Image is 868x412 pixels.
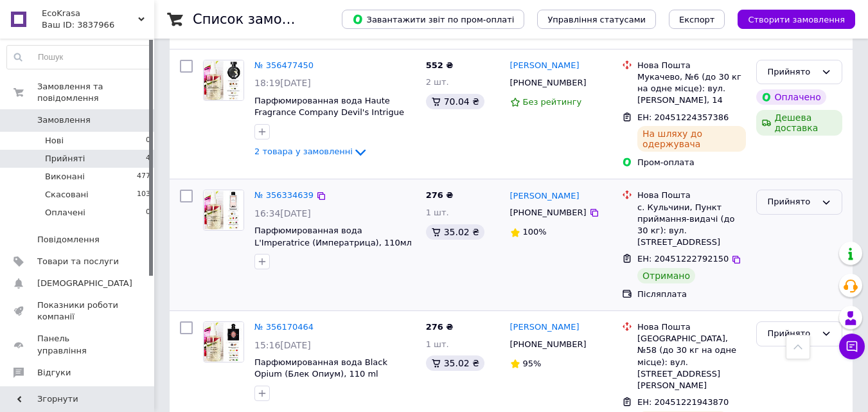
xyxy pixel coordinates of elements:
span: Без рейтингу [523,97,582,107]
a: Фото товару [203,190,244,231]
div: Дешева доставка [756,110,842,136]
span: Прийняті [45,153,85,165]
span: 0 [146,207,150,219]
div: Нова Пошта [637,190,746,201]
span: Завантажити звіт по пром-оплаті [352,13,514,25]
span: Замовлення [37,114,91,126]
div: 35.02 ₴ [426,355,484,371]
span: 2 товара у замовленні [254,147,353,156]
span: 95% [523,359,542,368]
span: ЕН: 20451222792150 [637,254,729,264]
div: Післяплата [637,289,746,300]
span: 4 [146,153,150,165]
a: Фото товару [203,321,244,363]
span: Виконані [45,171,85,183]
a: Створити замовлення [725,14,855,24]
span: Експорт [679,15,715,24]
span: EcoKrasa [42,8,138,19]
span: 276 ₴ [426,190,454,200]
div: Прийнято [767,195,816,209]
span: Створити замовлення [748,15,845,24]
span: Нові [45,135,64,147]
span: Показники роботи компанії [37,300,119,323]
span: 1 шт. [426,339,449,349]
div: Прийнято [767,327,816,341]
span: 0 [146,135,150,147]
div: Оплачено [756,89,826,105]
a: № 356477450 [254,60,314,70]
a: № 356170464 [254,322,314,332]
span: Панель управління [37,333,119,356]
div: с. Кульчини, Пункт приймання-видачі (до 30 кг): вул. [STREET_ADDRESS] [637,202,746,249]
div: Прийнято [767,66,816,79]
div: [PHONE_NUMBER] [508,336,589,353]
button: Експорт [669,10,725,29]
a: [PERSON_NAME] [510,321,580,334]
span: Оплачені [45,207,85,219]
a: Парфюмированная вода Haute Fragrance Company Devil's Intrigue (Интрига Дьявола), 110 мл [254,96,404,129]
span: 276 ₴ [426,322,454,332]
span: 100% [523,227,547,237]
img: Фото товару [204,190,244,230]
div: Мукачево, №6 (до 30 кг на одне місце): вул. [PERSON_NAME], 14 [637,71,746,107]
div: [PHONE_NUMBER] [508,75,589,91]
span: ЕН: 20451224357386 [637,112,729,122]
span: Скасовані [45,189,89,201]
span: 15:16[DATE] [254,340,311,350]
div: Нова Пошта [637,321,746,333]
button: Завантажити звіт по пром-оплаті [342,10,524,29]
div: [PHONE_NUMBER] [508,204,589,221]
span: ЕН: 20451221943870 [637,397,729,407]
a: [PERSON_NAME] [510,60,580,72]
div: 35.02 ₴ [426,224,484,240]
a: 2 товара у замовленні [254,147,368,156]
a: Фото товару [203,60,244,101]
input: Пошук [7,46,151,69]
button: Чат з покупцем [839,334,865,359]
div: Пром-оплата [637,157,746,168]
button: Управління статусами [537,10,656,29]
span: 552 ₴ [426,60,454,70]
span: 1 шт. [426,208,449,217]
button: Створити замовлення [738,10,855,29]
a: [PERSON_NAME] [510,190,580,202]
span: Відгуки [37,367,71,379]
a: Парфюмированная вода L'Imperatrice (Императрица), 110мл [254,226,412,247]
div: Ваш ID: 3837966 [42,19,154,31]
span: 16:34[DATE] [254,208,311,219]
span: Управління статусами [547,15,646,24]
div: [GEOGRAPHIC_DATA], №58 (до 30 кг на одне місце): вул. [STREET_ADDRESS][PERSON_NAME] [637,333,746,391]
a: № 356334639 [254,190,314,200]
a: Парфюмированная вода Black Opium (Блек Опиум), 110 ml [254,357,387,379]
img: Фото товару [204,60,244,100]
div: На шляху до одержувача [637,126,746,152]
span: 18:19[DATE] [254,78,311,88]
span: [DEMOGRAPHIC_DATA] [37,278,132,289]
h1: Список замовлень [193,12,323,27]
span: Замовлення та повідомлення [37,81,154,104]
div: Отримано [637,268,695,283]
span: 477 [137,171,150,183]
img: Фото товару [204,322,244,362]
span: Повідомлення [37,234,100,246]
div: 70.04 ₴ [426,94,484,109]
span: 103 [137,189,150,201]
span: 2 шт. [426,77,449,87]
span: Товари та послуги [37,256,119,267]
div: Нова Пошта [637,60,746,71]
